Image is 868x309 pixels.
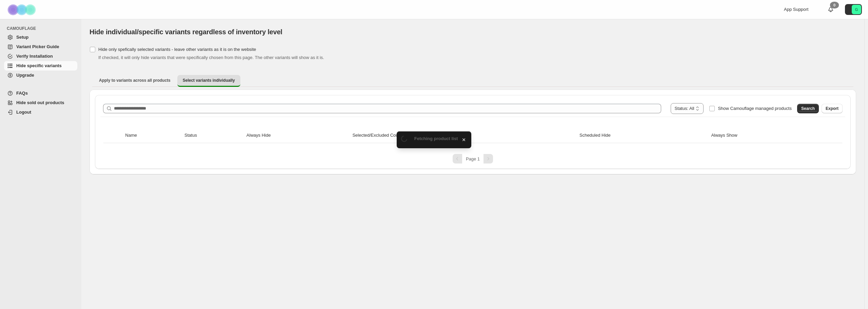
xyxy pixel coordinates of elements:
span: Hide specific variants [16,63,62,68]
button: Avatar with initials G [845,4,862,15]
div: 0 [830,2,839,8]
a: Setup [4,33,77,42]
span: Search [801,106,815,111]
span: Show Camouflage managed products [718,106,792,111]
a: Variant Picker Guide [4,42,77,52]
span: If checked, it will only hide variants that were specifically chosen from this page. The other va... [98,55,324,60]
span: Apply to variants across all products [99,78,171,83]
button: Export [822,104,843,113]
a: 0 [827,6,834,13]
th: Selected/Excluded Countries [350,128,577,143]
a: Logout [4,108,77,117]
button: Search [797,104,819,113]
span: CAMOUFLAGE [7,26,78,31]
span: App Support [784,7,808,12]
nav: Pagination [100,154,845,163]
span: Export [826,106,839,111]
img: Camouflage [5,0,39,19]
th: Status [182,128,244,143]
span: Hide individual/specific variants regardless of inventory level [90,28,282,36]
th: Scheduled Hide [577,128,709,143]
span: FAQs [16,91,28,96]
text: G [855,7,858,12]
span: Fetching product list [414,136,458,141]
a: Hide sold out products [4,98,77,108]
button: Apply to variants across all products [94,75,176,86]
span: Setup [16,35,28,40]
span: Hide sold out products [16,100,64,105]
a: Hide specific variants [4,61,77,71]
a: Upgrade [4,71,77,80]
span: Variant Picker Guide [16,44,59,49]
th: Always Hide [244,128,351,143]
button: Select variants individually [177,75,240,87]
div: Select variants individually [90,90,856,174]
th: Name [123,128,182,143]
a: FAQs [4,89,77,98]
span: Select variants individually [183,78,235,83]
a: Verify Installation [4,52,77,61]
th: Always Show [709,128,822,143]
span: Hide only spefically selected variants - leave other variants as it is on the website [98,47,256,52]
span: Logout [16,110,31,115]
span: Upgrade [16,73,34,78]
span: Verify Installation [16,54,53,59]
span: Avatar with initials G [852,5,861,14]
span: Page 1 [466,156,480,161]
